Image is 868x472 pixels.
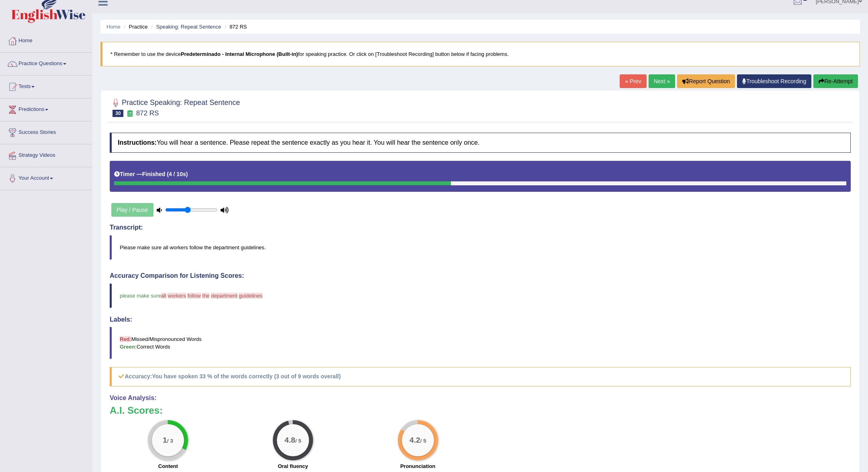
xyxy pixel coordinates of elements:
[239,293,262,299] span: guidelines
[110,133,851,153] h4: You will hear a sentence. Please repeat the sentence exactly as you hear it. You will hear the se...
[113,110,123,117] span: 30
[0,167,92,187] a: Your Account
[0,30,92,50] a: Home
[649,74,675,88] a: Next »
[120,293,161,299] span: please make sure
[168,293,186,299] span: workers
[156,24,221,30] a: Speaking: Repeat Sentence
[295,438,301,444] small: / 5
[0,76,92,96] a: Tests
[167,171,169,177] b: (
[223,23,247,31] li: 872 RS
[0,99,92,119] a: Predictions
[167,438,173,444] small: / 3
[142,171,166,177] b: Finished
[737,74,811,88] a: Troubleshoot Recording
[110,272,851,279] h4: Accuracy Comparison for Listening Scores:
[118,139,157,146] b: Instructions:
[136,109,159,117] small: 872 RS
[100,42,860,66] blockquote: * Remember to use the device for speaking practice. Or click on [Troubleshoot Recording] button b...
[110,224,851,231] h4: Transcript:
[0,53,92,73] a: Practice Questions
[114,171,188,177] h5: Timer —
[110,394,851,402] h4: Voice Analysis:
[278,462,308,470] label: Oral fluency
[110,367,851,386] h5: Accuracy:
[110,97,240,117] h2: Practice Speaking: Repeat Sentence
[169,171,186,177] b: 4 / 10s
[620,74,646,88] a: « Prev
[186,171,188,177] b: )
[181,51,298,57] b: Predeterminado - Internal Microphone (Built-in)
[163,436,167,445] big: 1
[0,121,92,142] a: Success Stories
[202,293,209,299] span: the
[125,110,134,117] small: Exam occurring question
[122,23,147,31] li: Practice
[677,74,735,88] button: Report Question
[285,436,295,445] big: 4.8
[110,235,851,260] blockquote: Please make sure all workers follow the department guidelines.
[110,316,851,323] h4: Labels:
[211,293,237,299] span: department
[400,462,435,470] label: Pronunciation
[106,24,121,30] a: Home
[187,293,201,299] span: follow
[120,344,137,350] b: Green:
[409,436,420,445] big: 4.2
[110,405,163,416] b: A.I. Scores:
[158,462,178,470] label: Content
[0,144,92,164] a: Strategy Videos
[110,327,851,359] blockquote: Missed/Mispronounced Words Correct Words
[161,293,166,299] span: all
[120,336,131,342] b: Red:
[813,74,858,88] button: Re-Attempt
[152,373,341,380] b: You have spoken 33 % of the words correctly (3 out of 9 words overall)
[420,438,426,444] small: / 5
